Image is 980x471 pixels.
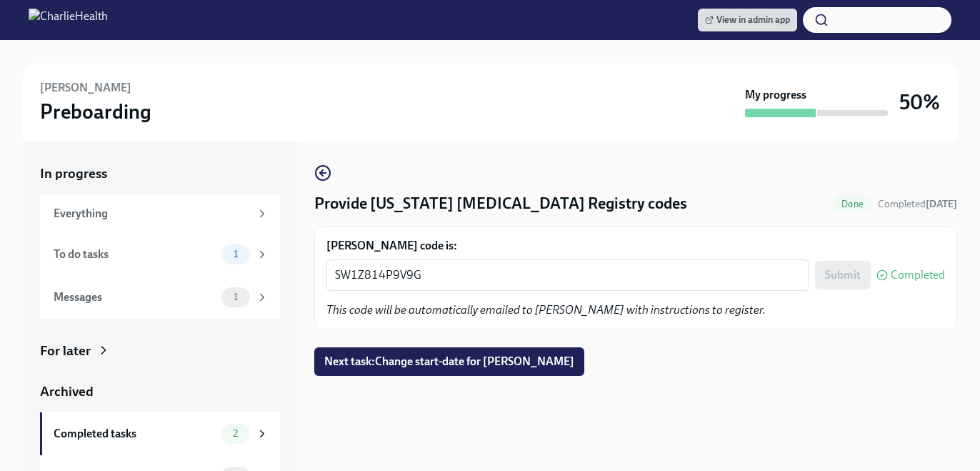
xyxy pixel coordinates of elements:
[745,87,806,103] strong: My progress
[878,197,957,211] span: September 30th, 2025 09:49
[326,238,945,254] label: [PERSON_NAME] code is:
[314,347,584,376] button: Next task:Change start-date for [PERSON_NAME]
[926,198,957,210] strong: [DATE]
[40,233,280,276] a: To do tasks1
[54,426,216,442] div: Completed tasks
[40,276,280,319] a: Messages1
[40,342,91,360] div: For later
[326,303,766,317] em: This code will be automatically emailed to [PERSON_NAME] with instructions to register.
[29,9,108,31] img: CharlieHealth
[40,194,280,233] a: Everything
[225,292,246,302] span: 1
[40,164,280,183] a: In progress
[225,249,246,259] span: 1
[891,269,945,281] span: Completed
[54,206,250,222] div: Everything
[40,412,280,455] a: Completed tasks2
[335,267,801,284] textarea: SW1Z814P9V9G
[314,193,687,214] h4: Provide [US_STATE] [MEDICAL_DATA] Registry codes
[698,9,797,31] a: View in admin app
[899,89,940,115] h3: 50%
[324,355,574,369] span: Next task : Change start-date for [PERSON_NAME]
[224,428,246,439] span: 2
[833,199,872,209] span: Done
[54,289,216,305] div: Messages
[40,382,280,401] a: Archived
[705,13,790,27] span: View in admin app
[40,80,131,96] h6: [PERSON_NAME]
[40,99,151,124] h3: Preboarding
[40,342,280,360] a: For later
[54,247,216,262] div: To do tasks
[878,198,957,210] span: Completed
